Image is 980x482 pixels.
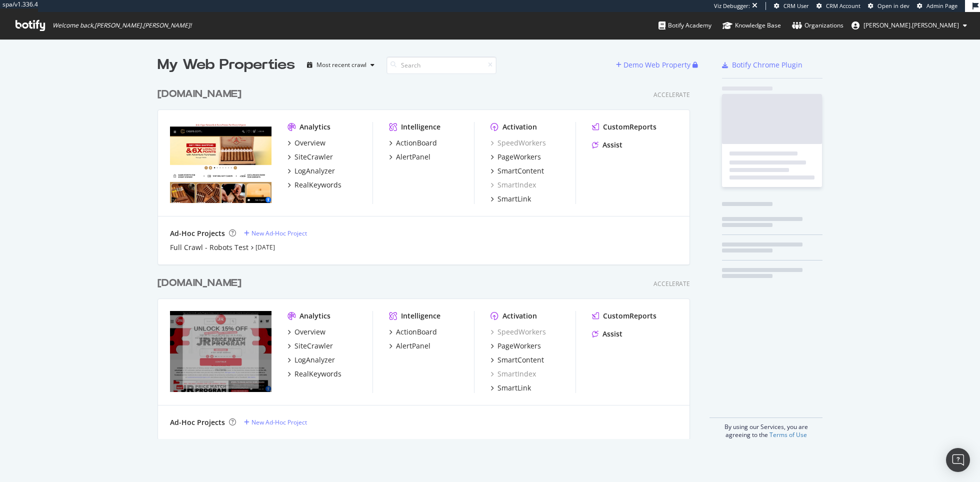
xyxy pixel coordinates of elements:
input: Search [386,56,496,74]
a: [DOMAIN_NAME] [157,276,245,290]
a: [DATE] [255,243,275,251]
div: PageWorkers [497,341,541,351]
div: Botify Academy [658,20,711,30]
div: My Web Properties [157,55,295,75]
a: Demo Web Property [616,60,692,69]
a: Botify Academy [658,12,711,39]
a: RealKeywords [287,369,341,379]
div: Demo Web Property [623,60,690,70]
div: Overview [294,327,325,337]
a: SiteCrawler [287,152,333,162]
div: Organizations [792,20,843,30]
a: Organizations [792,12,843,39]
a: Botify Chrome Plugin [722,60,802,70]
div: Accelerate [653,279,690,288]
div: SiteCrawler [294,341,333,351]
div: [DOMAIN_NAME] [157,276,241,290]
a: CRM User [774,2,809,10]
a: Overview [287,327,325,337]
div: SmartLink [497,383,531,393]
a: ActionBoard [389,138,437,148]
a: Assist [592,140,622,150]
div: Activation [502,122,537,132]
span: CRM Account [826,2,860,9]
a: SiteCrawler [287,341,333,351]
div: Analytics [299,122,330,132]
span: Welcome back, [PERSON_NAME].[PERSON_NAME] ! [52,21,191,29]
a: SpeedWorkers [490,138,546,148]
div: Analytics [299,311,330,321]
div: CustomReports [603,311,656,321]
div: Accelerate [653,90,690,99]
a: ActionBoard [389,327,437,337]
a: New Ad-Hoc Project [244,418,307,426]
a: SmartContent [490,166,544,176]
a: AlertPanel [389,341,430,351]
div: New Ad-Hoc Project [251,418,307,426]
a: SmartIndex [490,369,536,379]
a: RealKeywords [287,180,341,190]
div: ActionBoard [396,138,437,148]
span: Admin Page [926,2,957,9]
div: RealKeywords [294,180,341,190]
a: Assist [592,329,622,339]
div: SmartContent [497,355,544,365]
div: LogAnalyzer [294,166,335,176]
div: grid [157,75,698,439]
div: By using our Services, you are agreeing to the [709,417,822,439]
div: ActionBoard [396,327,437,337]
div: Assist [602,140,622,150]
span: Open in dev [877,2,909,9]
button: Demo Web Property [616,57,692,73]
a: [DOMAIN_NAME] [157,87,245,101]
div: AlertPanel [396,341,430,351]
div: Viz Debugger: [714,2,750,10]
a: LogAnalyzer [287,166,335,176]
div: Overview [294,138,325,148]
a: Full Crawl - Robots Test [170,242,248,252]
div: Most recent crawl [316,62,366,68]
div: RealKeywords [294,369,341,379]
img: https://www.cigars.com/ [170,311,271,392]
a: SmartIndex [490,180,536,190]
div: Intelligence [401,311,440,321]
div: Open Intercom Messenger [946,448,970,472]
span: CRM User [783,2,809,9]
a: CustomReports [592,311,656,321]
div: SiteCrawler [294,152,333,162]
a: SmartLink [490,194,531,204]
a: AlertPanel [389,152,430,162]
div: Assist [602,329,622,339]
button: [PERSON_NAME].[PERSON_NAME] [843,17,975,33]
div: Ad-Hoc Projects [170,417,225,427]
div: Botify Chrome Plugin [732,60,802,70]
a: New Ad-Hoc Project [244,229,307,237]
div: Intelligence [401,122,440,132]
a: SmartLink [490,383,531,393]
button: Most recent crawl [303,57,378,73]
div: LogAnalyzer [294,355,335,365]
a: PageWorkers [490,152,541,162]
a: CustomReports [592,122,656,132]
a: CRM Account [816,2,860,10]
a: Open in dev [868,2,909,10]
div: CustomReports [603,122,656,132]
div: SmartLink [497,194,531,204]
div: Knowledge Base [722,20,781,30]
div: SmartContent [497,166,544,176]
div: Ad-Hoc Projects [170,228,225,238]
a: Overview [287,138,325,148]
img: https://www.jrcigars.com/ [170,122,271,203]
a: LogAnalyzer [287,355,335,365]
a: SmartContent [490,355,544,365]
a: PageWorkers [490,341,541,351]
span: ryan.flanagan [863,21,959,29]
div: Activation [502,311,537,321]
a: SpeedWorkers [490,327,546,337]
a: Admin Page [917,2,957,10]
